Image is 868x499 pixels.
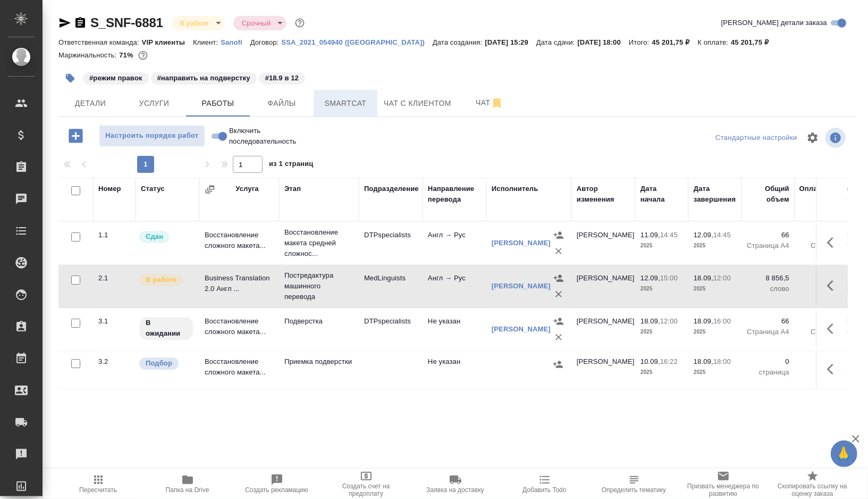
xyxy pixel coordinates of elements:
[411,469,500,499] button: Заявка на доставку
[571,311,635,348] td: [PERSON_NAME]
[61,125,90,147] button: Добавить работу
[138,273,194,287] div: Исполнитель выполняет работу
[800,316,853,327] p: 66
[660,357,678,365] p: 16:22
[232,469,322,499] button: Создать рекламацию
[142,38,193,46] p: VIP клиенты
[99,125,205,147] button: Настроить порядок работ
[747,284,789,294] p: слово
[359,311,423,348] td: DTPspecialists
[199,268,279,305] td: Business Translation 2.0 Англ ...
[589,469,679,499] button: Определить тематику
[821,273,846,298] button: Здесь прячутся важные кнопки
[166,486,209,494] span: Папка на Drive
[747,356,789,367] p: 0
[641,357,660,365] p: 10.09,
[269,157,314,173] span: из 1 страниц
[98,316,130,327] div: 3.1
[577,184,630,205] div: Автор изменения
[233,16,286,30] div: В работе
[199,351,279,388] td: Восстановление сложного макета...
[284,316,353,327] p: Подверстка
[146,358,172,369] p: Подбор
[423,268,486,305] td: Англ → Рус
[485,38,536,46] p: [DATE] 15:29
[800,240,853,251] p: Страница А4
[328,483,404,497] span: Создать счет на предоплату
[694,274,713,282] p: 18.09,
[58,66,82,90] button: Добавить тэг
[146,275,176,285] p: В работе
[800,356,853,367] p: 0
[491,97,503,110] svg: Отписаться
[90,15,163,30] a: S_SNF-6881
[199,224,279,262] td: Восстановление сложного макета...
[105,130,199,142] span: Настроить порядок работ
[129,97,180,110] span: Услуги
[747,240,789,251] p: Страница А4
[821,356,846,382] button: Здесь прячутся важные кнопки
[713,130,800,146] div: split button
[825,128,848,148] span: Посмотреть информацию
[428,184,481,205] div: Направление перевода
[281,37,433,46] a: SSA_2021_054940 ([GEOGRAPHIC_DATA])
[694,231,713,239] p: 12.09,
[641,367,683,378] p: 2025
[423,311,486,348] td: Не указан
[284,356,353,367] p: Приемка подверстки
[551,313,567,329] button: Назначить
[143,469,232,499] button: Папка на Drive
[157,73,250,84] p: #направить на подверстку
[293,16,307,30] button: Доп статусы указывают на важность/срочность заказа
[281,38,433,46] p: SSA_2021_054940 ([GEOGRAPHIC_DATA])
[284,270,353,302] p: Постредактура машинного перевода
[694,184,736,205] div: Дата завершения
[641,240,683,251] p: 2025
[602,486,666,494] span: Определить тематику
[199,311,279,348] td: Восстановление сложного макета...
[774,483,851,497] span: Скопировать ссылку на оценку заказа
[229,126,312,147] span: Включить последовательность
[58,16,71,29] button: Скопировать ссылку для ЯМессенджера
[258,73,306,82] span: 18.9 в 12
[800,367,853,378] p: страница
[265,73,299,84] p: #18.9 в 12
[177,19,212,28] button: В работе
[536,38,577,46] p: Дата сдачи:
[98,184,121,194] div: Номер
[146,318,187,339] p: В ожидании
[551,227,567,243] button: Назначить
[551,286,567,302] button: Удалить
[551,329,567,345] button: Удалить
[284,227,353,259] p: Восстановление макета средней сложнос...
[799,184,853,205] div: Оплачиваемый объем
[821,230,846,255] button: Здесь прячутся важные кнопки
[245,486,308,494] span: Создать рекламацию
[384,97,451,110] span: Чат с клиентом
[641,317,660,325] p: 18.09,
[464,96,515,110] span: Чат
[713,274,731,282] p: 12:00
[768,469,857,499] button: Скопировать ссылку на оценку заказа
[747,184,789,205] div: Общий объем
[694,240,736,251] p: 2025
[250,38,282,46] p: Договор:
[322,469,411,499] button: Создать счет на предоплату
[641,327,683,337] p: 2025
[551,270,567,286] button: Назначить
[721,18,827,28] span: [PERSON_NAME] детали заказа
[660,274,678,282] p: 15:00
[320,97,371,110] span: Smartcat
[641,184,683,205] div: Дата начала
[74,16,87,29] button: Скопировать ссылку
[138,356,194,371] div: Можно подбирать исполнителей
[835,443,853,465] span: 🙏
[119,51,136,59] p: 71%
[694,357,713,365] p: 18.09,
[800,273,853,284] p: 8 856,5
[150,73,258,82] span: направить на подверстку
[629,38,652,46] p: Итого:
[731,38,777,46] p: 45 201,75 ₽
[747,316,789,327] p: 66
[641,284,683,294] p: 2025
